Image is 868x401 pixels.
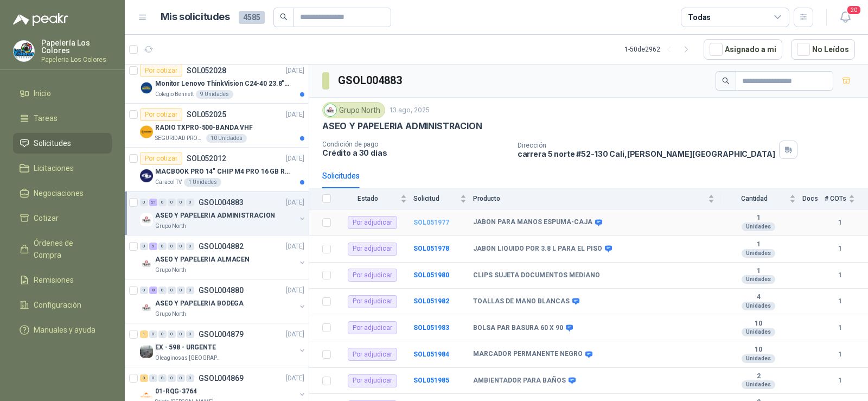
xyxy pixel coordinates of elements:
img: Company Logo [140,125,153,138]
a: SOL051983 [413,324,449,332]
div: 8 [149,287,157,294]
a: SOL051982 [413,297,449,305]
b: BOLSA PAR BASURA 60 X 90 [473,324,563,333]
a: SOL051977 [413,219,449,226]
b: SOL051980 [413,271,449,279]
p: SOL052012 [187,155,226,162]
b: 1 [825,296,855,307]
div: 1 Unidades [184,178,221,187]
span: Inicio [34,87,51,99]
p: EX - 598 - URGENTE [155,342,216,353]
div: 0 [168,199,176,206]
div: Por adjudicar [348,321,397,334]
div: 0 [177,330,185,338]
img: Logo peakr [13,13,68,26]
span: Negociaciones [34,187,84,199]
p: ASEO Y PAPELERIA ADMINISTRACION [322,120,482,132]
div: 0 [168,374,176,382]
b: 1 [721,214,796,222]
th: Producto [473,188,721,209]
p: SEGURIDAD PROVISER LTDA [155,134,204,143]
div: 0 [177,374,185,382]
a: SOL051978 [413,245,449,252]
span: Licitaciones [34,162,74,174]
p: [DATE] [286,329,304,340]
th: Docs [802,188,825,209]
span: Órdenes de Compra [34,237,101,261]
img: Company Logo [140,213,153,226]
p: ASEO Y PAPELERIA ADMINISTRACION [155,211,275,221]
p: Monitor Lenovo ThinkVision C24-40 23.8" 3YW [155,79,290,89]
p: Condición de pago [322,141,509,148]
th: Estado [337,188,413,209]
span: Configuración [34,299,81,311]
a: SOL051985 [413,377,449,384]
div: Por adjudicar [348,348,397,361]
div: 0 [186,287,194,294]
div: 0 [149,330,157,338]
div: 0 [149,374,157,382]
b: 1 [825,375,855,386]
span: Remisiones [34,274,74,286]
p: GSOL004880 [199,287,244,294]
img: Company Logo [324,104,336,116]
div: 9 [149,243,157,250]
p: carrera 5 norte #52-130 Cali , [PERSON_NAME][GEOGRAPHIC_DATA] [518,149,775,158]
div: 0 [140,199,148,206]
img: Company Logo [140,169,153,182]
div: 9 Unidades [196,90,233,99]
p: [DATE] [286,154,304,164]
div: Unidades [742,328,775,336]
p: 01-RQG-3764 [155,386,197,397]
span: Manuales y ayuda [34,324,95,336]
div: Unidades [742,222,775,231]
img: Company Logo [140,301,153,314]
p: Grupo North [155,266,186,275]
img: Company Logo [140,257,153,270]
span: Tareas [34,112,58,124]
a: Negociaciones [13,183,112,203]
div: Por adjudicar [348,216,397,229]
a: Cotizar [13,208,112,228]
span: 20 [846,5,861,15]
p: RADIO TXPRO-500-BANDA VHF [155,123,253,133]
div: 1 - 50 de 2962 [624,41,695,58]
div: Unidades [742,249,775,258]
b: 1 [825,218,855,228]
div: 0 [158,199,167,206]
p: [DATE] [286,285,304,296]
a: 0 21 0 0 0 0 GSOL004883[DATE] Company LogoASEO Y PAPELERIA ADMINISTRACIONGrupo North [140,196,307,231]
p: ASEO Y PAPELERIA ALMACEN [155,254,250,265]
div: Por cotizar [140,64,182,77]
p: 13 ago, 2025 [390,105,430,116]
img: Company Logo [140,345,153,358]
b: 1 [721,240,796,249]
p: Papelería Los Colores [41,39,112,54]
div: 0 [177,287,185,294]
p: GSOL004883 [199,199,244,206]
div: 0 [168,243,176,250]
a: Manuales y ayuda [13,320,112,340]
p: [DATE] [286,110,304,120]
p: Grupo North [155,310,186,319]
th: # COTs [825,188,868,209]
div: Por adjudicar [348,295,397,308]
div: 0 [186,199,194,206]
button: Asignado a mi [704,39,782,60]
div: 0 [158,374,167,382]
b: 1 [825,323,855,333]
div: Grupo North [322,102,385,118]
p: [DATE] [286,241,304,252]
a: Órdenes de Compra [13,233,112,265]
div: 0 [140,287,148,294]
div: 1 [140,330,148,338]
div: 0 [168,330,176,338]
span: Cantidad [721,195,787,202]
b: AMBIENTADOR PARA BAÑOS [473,377,566,385]
b: CLIPS SUJETA DOCUMENTOS MEDIANO [473,271,600,280]
a: Solicitudes [13,133,112,154]
a: Licitaciones [13,158,112,179]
